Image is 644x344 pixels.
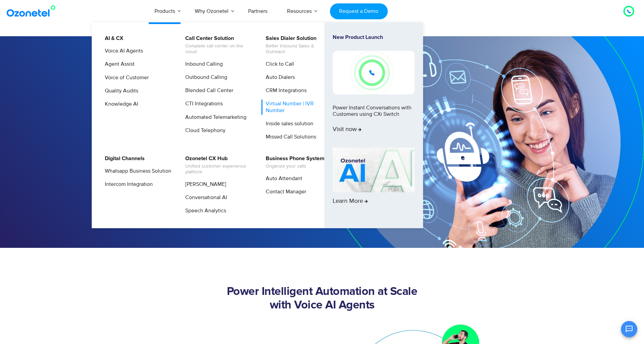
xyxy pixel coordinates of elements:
[100,73,150,82] a: Voice of Customer
[181,73,228,82] a: Outbound Calling
[261,100,333,114] a: Virtual Number | IVR Number
[261,120,314,128] a: Inside sales solution
[333,148,414,217] a: Learn More
[181,154,253,176] a: Ozonetel CX HubUnified customer experience platform
[261,154,326,170] a: Business Phone SystemOrganize your calls
[261,73,296,82] a: Auto Dialers
[181,86,234,95] a: Blended Call Center
[261,86,308,95] a: CRM Integrations
[330,3,388,19] a: Request a Demo
[185,43,252,55] span: Complete call center on the cloud
[261,174,303,183] a: Auto Attendant
[100,154,146,163] a: Digital Channels
[261,34,333,56] a: Sales Dialer SolutionBetter Inbound Sales & Outreach
[181,100,224,108] a: CTI Integrations
[100,167,172,175] a: Whatsapp Business Solution
[261,60,295,68] a: Click to Call
[181,207,227,215] a: Speech Analytics
[181,193,228,202] a: Conversational AI
[100,60,136,68] a: Agent Assist
[185,164,252,175] span: Unified customer experience platform
[266,164,325,169] span: Organize your calls
[333,198,368,205] span: Learn More
[111,285,533,312] h2: Power Intelligent Automation at Scale with Voice AI Agents
[261,133,317,141] a: Missed Call Solutions
[333,51,414,94] img: New-Project-17.png
[333,126,361,133] span: Visit now
[261,188,307,196] a: Contact Manager
[333,148,414,192] img: AI
[100,180,154,189] a: Intercom Integration
[333,34,414,145] a: New Product LaunchPower Instant Conversations with Customers using CXi SwitchVisit now
[181,34,253,56] a: Call Center SolutionComplete call center on the cloud
[100,34,124,43] a: AI & CX
[181,180,227,189] a: [PERSON_NAME]
[100,87,139,95] a: Quality Audits
[100,100,139,108] a: Knowledge AI
[181,113,247,122] a: Automated Telemarketing
[100,47,144,55] a: Voice AI Agents
[181,60,224,68] a: Inbound Calling
[266,43,332,55] span: Better Inbound Sales & Outreach
[181,126,226,135] a: Cloud Telephony
[621,321,637,337] button: Open chat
